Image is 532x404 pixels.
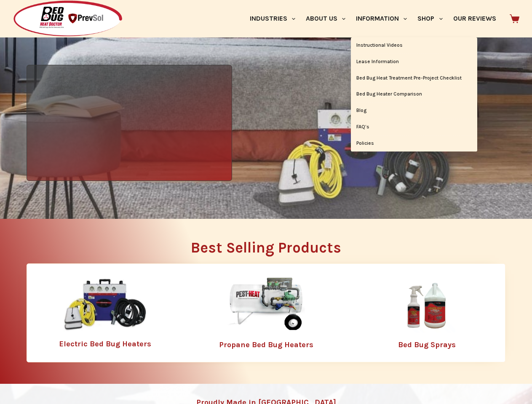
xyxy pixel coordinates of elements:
[7,3,32,29] button: Open LiveChat chat widget
[398,340,456,349] a: Bed Bug Sprays
[27,240,505,255] h2: Best Selling Products
[351,103,477,119] a: Blog
[351,136,477,151] a: Policies
[351,70,477,86] a: Bed Bug Heat Treatment Pre-Project Checklist
[351,119,477,135] a: FAQ’s
[219,340,313,349] a: Propane Bed Bug Heaters
[351,37,477,53] a: Instructional Videos
[351,54,477,70] a: Lease Information
[59,339,151,348] a: Electric Bed Bug Heaters
[351,86,477,102] a: Bed Bug Heater Comparison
